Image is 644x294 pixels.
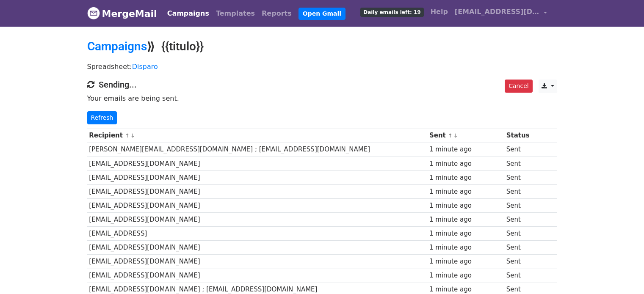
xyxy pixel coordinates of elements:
[429,229,502,239] div: 1 minute ago
[429,159,502,169] div: 1 minute ago
[87,39,557,54] h2: ⟫ {{titulo}}
[504,157,531,170] td: Sent
[87,241,428,255] td: [EMAIL_ADDRESS][DOMAIN_NAME]
[213,5,258,22] a: Templates
[87,94,557,103] p: Your emails are being sent.
[87,129,428,143] th: Recipient
[504,255,531,269] td: Sent
[505,80,532,93] a: Cancel
[87,213,428,227] td: [EMAIL_ADDRESS][DOMAIN_NAME]
[87,80,557,90] h4: Sending...
[87,170,428,184] td: [EMAIL_ADDRESS][DOMAIN_NAME]
[504,241,531,255] td: Sent
[429,215,502,225] div: 1 minute ago
[87,157,428,170] td: [EMAIL_ADDRESS][DOMAIN_NAME]
[453,132,458,139] a: ↓
[87,7,100,19] img: MergeMail logo
[258,5,295,22] a: Reports
[504,199,531,213] td: Sent
[125,132,130,139] a: ↑
[429,187,502,197] div: 1 minute ago
[299,8,345,20] a: Open Gmail
[87,255,428,269] td: [EMAIL_ADDRESS][DOMAIN_NAME]
[504,170,531,184] td: Sent
[504,269,531,283] td: Sent
[87,227,428,241] td: [EMAIL_ADDRESS]
[427,3,451,20] a: Help
[87,269,428,283] td: [EMAIL_ADDRESS][DOMAIN_NAME]
[427,129,504,143] th: Sent
[130,132,135,139] a: ↓
[504,227,531,241] td: Sent
[429,201,502,211] div: 1 minute ago
[357,3,427,20] a: Daily emails left: 19
[451,3,550,23] a: [EMAIL_ADDRESS][DOMAIN_NAME]
[87,5,157,22] a: MergeMail
[164,5,213,22] a: Campaigns
[87,184,428,198] td: [EMAIL_ADDRESS][DOMAIN_NAME]
[87,199,428,213] td: [EMAIL_ADDRESS][DOMAIN_NAME]
[429,145,502,154] div: 1 minute ago
[504,213,531,227] td: Sent
[504,184,531,198] td: Sent
[429,257,502,267] div: 1 minute ago
[455,7,539,17] span: [EMAIL_ADDRESS][DOMAIN_NAME]
[504,143,531,157] td: Sent
[87,143,428,157] td: [PERSON_NAME][EMAIL_ADDRESS][DOMAIN_NAME] ; [EMAIL_ADDRESS][DOMAIN_NAME]
[448,132,453,139] a: ↑
[132,63,158,71] a: Disparo
[87,111,117,124] a: Refresh
[87,39,147,53] a: Campaigns
[87,62,557,71] p: Spreadsheet:
[360,8,423,17] span: Daily emails left: 19
[504,129,531,143] th: Status
[429,271,502,280] div: 1 minute ago
[429,173,502,183] div: 1 minute ago
[429,243,502,253] div: 1 minute ago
